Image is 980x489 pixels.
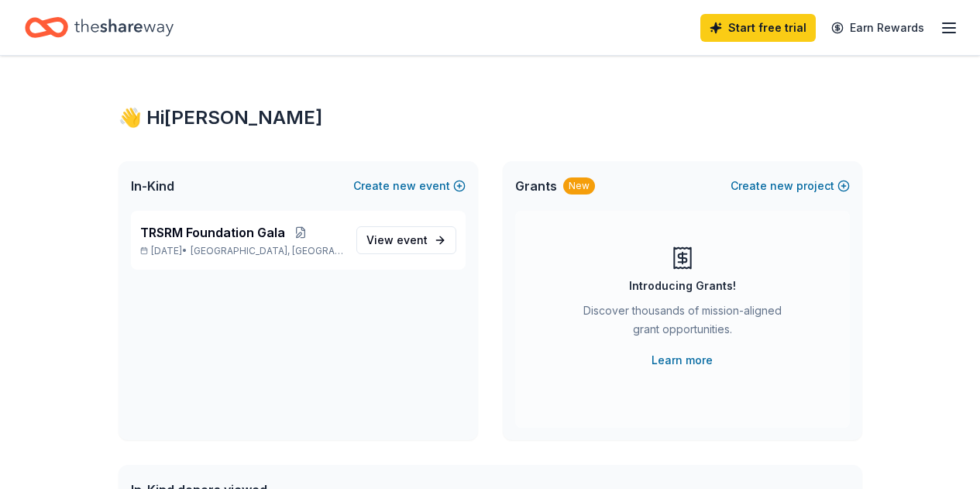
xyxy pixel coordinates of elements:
[140,245,344,257] p: [DATE] •
[366,231,428,250] span: View
[629,277,736,295] div: Introducing Grants!
[700,14,816,42] a: Start free trial
[822,14,934,42] a: Earn Rewards
[119,105,862,130] div: 👋 Hi [PERSON_NAME]
[131,177,174,195] span: In-Kind
[356,226,456,254] a: View event
[731,177,850,195] button: Createnewproject
[652,351,713,370] a: Learn more
[397,233,428,246] span: event
[393,177,416,195] span: new
[353,177,466,195] button: Createnewevent
[577,301,788,345] div: Discover thousands of mission-aligned grant opportunities.
[515,177,557,195] span: Grants
[770,177,793,195] span: new
[191,245,343,257] span: [GEOGRAPHIC_DATA], [GEOGRAPHIC_DATA]
[25,9,174,46] a: Home
[563,177,595,195] div: New
[140,223,285,242] span: TRSRM Foundation Gala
